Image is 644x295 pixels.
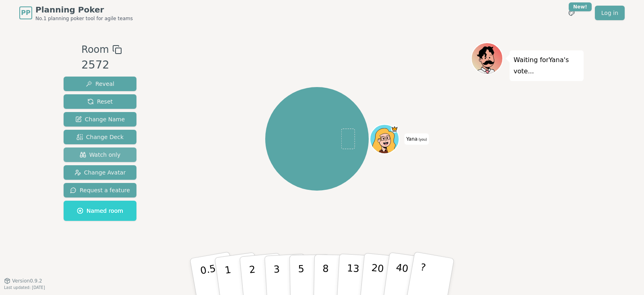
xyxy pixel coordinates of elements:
[35,4,133,15] span: Planning Poker
[76,133,124,141] span: Change Deck
[35,15,133,22] span: No.1 planning poker tool for agile teams
[87,98,113,106] span: Reset
[404,133,429,145] span: Click to change your name
[64,94,136,109] button: Reset
[77,207,123,215] span: Named room
[391,125,398,133] span: Yana is the host
[417,138,427,141] span: (you)
[21,8,30,18] span: PP
[64,112,136,127] button: Change Name
[514,54,580,77] p: Waiting for Yana 's vote...
[64,165,136,180] button: Change Avatar
[12,278,42,284] span: Version 0.9.2
[75,115,125,123] span: Change Name
[86,80,114,88] span: Reveal
[19,4,133,22] a: PPPlanning PokerNo.1 planning poker tool for agile teams
[81,42,109,57] span: Room
[4,285,45,290] span: Last updated: [DATE]
[569,2,592,11] div: New!
[64,147,136,162] button: Watch only
[64,201,136,221] button: Named room
[595,6,625,20] a: Log in
[564,6,579,20] button: New!
[371,125,398,153] button: Click to change your avatar
[70,186,130,194] span: Request a feature
[64,130,136,144] button: Change Deck
[80,151,121,159] span: Watch only
[64,77,136,91] button: Reveal
[74,168,126,177] span: Change Avatar
[64,183,136,197] button: Request a feature
[4,278,42,284] button: Version0.9.2
[81,57,122,73] div: 2572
